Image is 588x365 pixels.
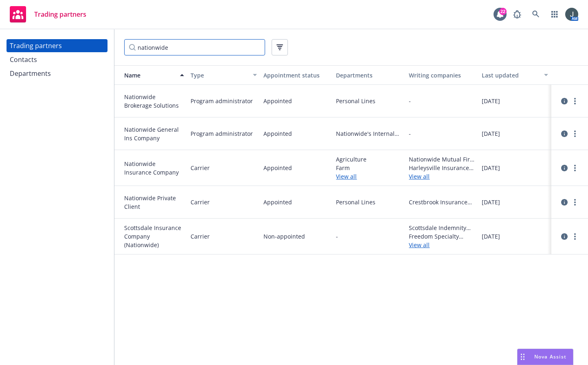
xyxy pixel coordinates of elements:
[406,65,478,85] button: Writing companies
[517,349,573,365] button: Nova Assist
[409,232,475,241] span: Freedom Specialty Insurance Company
[263,129,292,138] span: Appointed
[482,129,500,138] span: [DATE]
[509,6,525,22] a: Report a Bug
[7,67,108,80] a: Departments
[546,6,563,22] a: Switch app
[7,3,90,26] a: Trading partners
[336,155,402,164] span: Agriculture
[336,97,402,105] span: Personal Lines
[118,71,175,80] div: Name
[518,349,528,365] div: Drag to move
[10,53,37,66] div: Contacts
[409,223,475,232] span: Scottsdale Indemnity Company
[263,97,292,105] span: Appointed
[559,197,569,207] a: circleInformation
[191,97,253,105] span: Program administrator
[409,71,475,80] div: Writing companies
[10,67,51,80] div: Departments
[10,39,62,52] div: Trading partners
[263,164,292,172] span: Appointed
[482,97,500,105] span: [DATE]
[409,241,475,249] a: View all
[124,159,184,177] span: Nationwide Insurance Company
[570,163,580,173] a: more
[7,53,108,66] a: Contacts
[260,65,333,85] button: Appointment status
[570,129,580,139] a: more
[191,164,210,172] span: Carrier
[333,65,406,85] button: Departments
[336,172,402,181] a: View all
[559,129,569,139] a: circleInformation
[336,232,338,241] span: -
[124,223,184,249] span: Scottsdale Insurance Company (Nationwide)
[499,8,507,15] div: 22
[409,155,475,164] span: Nationwide Mutual Fire Insurance Company
[478,65,551,85] button: Last updated
[559,96,569,106] a: circleInformation
[263,71,330,80] div: Appointment status
[191,129,253,138] span: Program administrator
[336,164,402,172] span: Farm
[482,198,500,206] span: [DATE]
[409,172,475,181] a: View all
[114,65,187,85] button: Name
[263,232,305,241] span: Non-appointed
[559,232,569,241] a: circleInformation
[570,197,580,207] a: more
[565,8,578,21] img: photo
[482,71,539,80] div: Last updated
[409,198,475,206] span: Crestbrook Insurance Company
[191,71,248,80] div: Type
[124,93,184,110] span: Nationwide Brokerage Solutions
[482,164,500,172] span: [DATE]
[409,164,475,172] span: Harleysville Insurance Co of [US_STATE]
[482,232,500,241] span: [DATE]
[570,232,580,241] a: more
[528,6,544,22] a: Search
[570,96,580,106] a: more
[187,65,260,85] button: Type
[124,125,184,142] span: Nationwide General Ins Company
[409,97,411,105] span: -
[7,39,108,52] a: Trading partners
[34,11,86,18] span: Trading partners
[409,129,411,138] span: -
[534,353,566,360] span: Nova Assist
[336,129,402,138] span: Nationwide's Internal MGA
[124,39,265,55] input: Filter by keyword...
[124,194,184,211] span: Nationwide Private Client
[263,198,292,206] span: Appointed
[336,71,402,80] div: Departments
[559,163,569,173] a: circleInformation
[336,198,402,206] span: Personal Lines
[191,198,210,206] span: Carrier
[191,232,210,241] span: Carrier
